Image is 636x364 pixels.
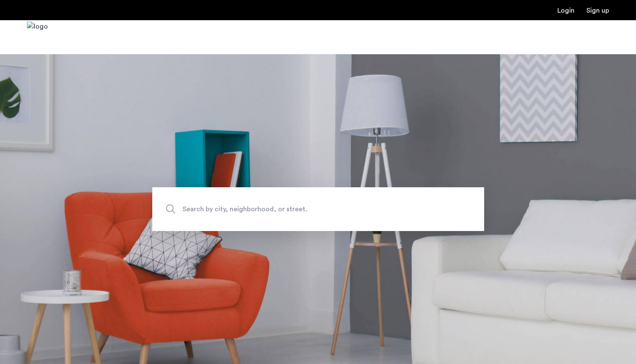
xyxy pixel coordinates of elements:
img: logo [27,21,48,53]
a: Registration [586,7,609,14]
a: Login [557,7,575,14]
a: Cazamio Logo [27,21,48,53]
span: Search by city, neighborhood, or street. [183,203,415,215]
input: Apartment Search [152,187,484,231]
